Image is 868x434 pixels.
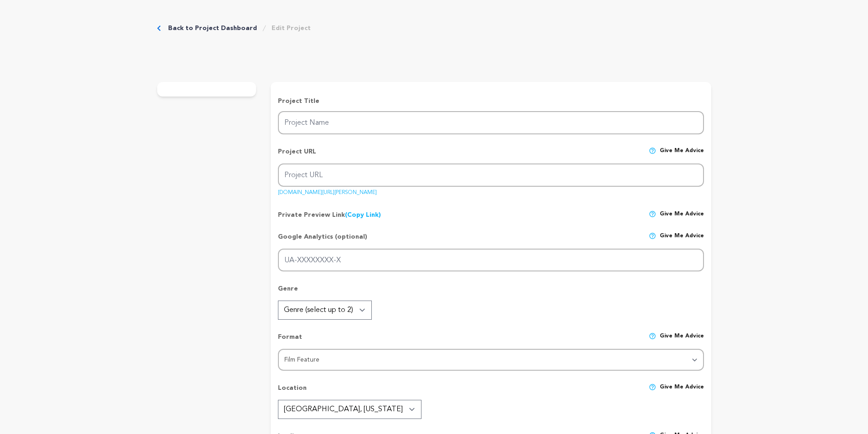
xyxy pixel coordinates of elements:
[649,232,656,240] img: help-circle.svg
[649,332,656,340] img: help-circle.svg
[649,210,656,218] img: help-circle.svg
[278,232,367,249] p: Google Analytics (optional)
[660,383,704,400] span: Give me advice
[345,212,381,218] a: (Copy Link)
[660,147,704,163] span: Give me advice
[660,332,704,349] span: Give me advice
[278,147,316,163] p: Project URL
[157,24,311,33] div: Breadcrumb
[278,97,704,106] p: Project Title
[278,163,704,187] input: Project URL
[278,284,704,301] p: Genre
[272,24,311,33] a: Edit Project
[168,24,257,33] a: Back to Project Dashboard
[649,383,656,391] img: help-circle.svg
[278,332,302,349] p: Format
[278,210,381,220] p: Private Preview Link
[278,383,307,400] p: Location
[278,111,704,134] input: Project Name
[278,186,377,195] a: [DOMAIN_NAME][URL][PERSON_NAME]
[660,232,704,249] span: Give me advice
[649,147,656,154] img: help-circle.svg
[660,210,704,220] span: Give me advice
[278,249,704,272] input: UA-XXXXXXXX-X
